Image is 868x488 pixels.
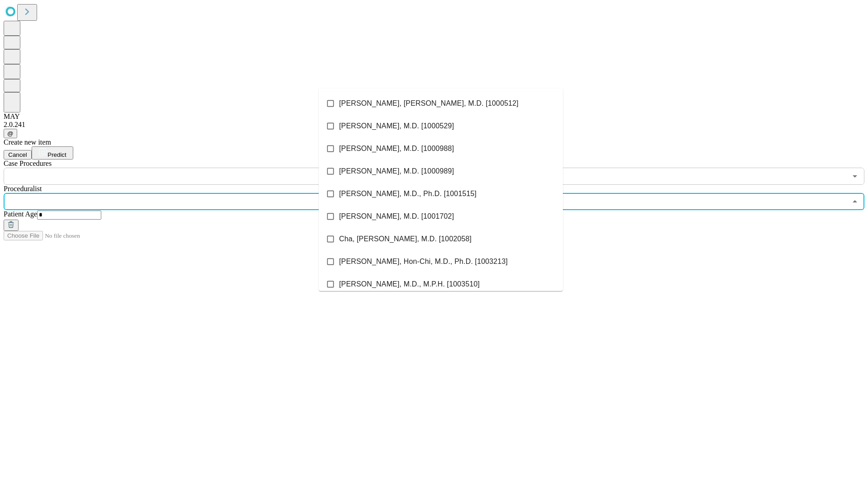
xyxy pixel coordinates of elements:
[4,185,42,192] span: Proceduralist
[8,151,27,158] span: Cancel
[339,166,454,177] span: [PERSON_NAME], M.D. [1000989]
[339,279,480,290] span: [PERSON_NAME], M.D., M.P.H. [1003510]
[4,129,17,138] button: @
[4,138,51,146] span: Create new item
[849,170,861,183] button: Open
[4,160,52,167] span: Scheduled Procedure
[32,146,73,160] button: Predict
[339,143,454,154] span: [PERSON_NAME], M.D. [1000988]
[339,188,476,199] span: [PERSON_NAME], M.D., Ph.D. [1001515]
[339,256,508,267] span: [PERSON_NAME], Hon-Chi, M.D., Ph.D. [1003213]
[339,121,454,131] span: [PERSON_NAME], M.D. [1000529]
[849,195,861,208] button: Close
[339,211,454,222] span: [PERSON_NAME], M.D. [1001702]
[339,234,472,244] span: Cha, [PERSON_NAME], M.D. [1002058]
[4,113,864,121] div: MAY
[4,150,32,160] button: Cancel
[4,210,37,218] span: Patient Age
[4,121,864,129] div: 2.0.241
[7,130,14,137] span: @
[339,98,519,109] span: [PERSON_NAME], [PERSON_NAME], M.D. [1000512]
[47,151,66,158] span: Predict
